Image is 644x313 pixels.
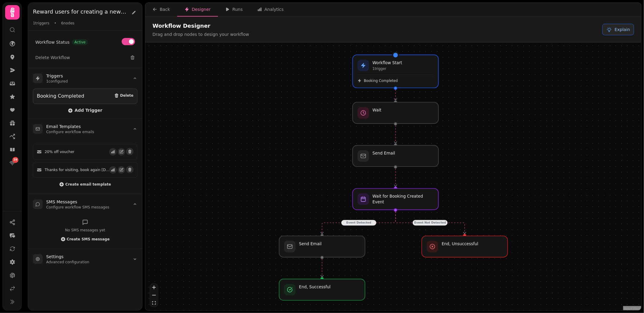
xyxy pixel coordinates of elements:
[152,22,249,30] h2: Workflow Designer
[364,78,398,83] span: Booking Completed
[250,3,291,17] button: Analytics
[114,92,133,99] button: Delete
[28,194,142,214] summary: SMS MessagesConfigure workflow SMS messages
[54,21,56,26] span: •
[352,188,439,210] div: Wait for Booking Created Event
[257,6,284,12] div: Analytics
[46,79,68,84] p: 1 configured
[61,236,110,242] button: Create SMS message
[373,66,402,71] p: 1 trigger
[61,21,75,26] span: 6 nodes
[177,3,218,17] button: Designer
[145,3,177,17] button: Back
[352,145,439,167] div: Send Email
[126,166,133,173] button: Delete email template
[28,119,142,139] summary: Email TemplatesConfigure workflow emails
[33,21,49,26] span: 1 triggers
[218,3,250,17] button: Runs
[33,8,127,16] h2: Reward users for creating a new booking [DATE] of completing a booking
[126,148,133,155] button: Delete email template
[615,27,630,33] span: Explain
[109,148,117,155] button: View email events
[414,221,446,224] text: Event Not Detected
[46,199,109,205] h3: SMS Messages
[45,167,109,172] span: Thanks for visiting, book again [DATE] and we'll give you 20% off voucher
[46,205,109,210] p: Configure workflow SMS messages
[279,236,365,258] div: Send Email
[421,236,508,258] div: End, Unsuccessful
[35,39,69,45] span: Workflow Status
[120,94,133,97] span: Delete
[152,31,249,37] p: Drag and drop nodes to design your workflow
[118,166,125,174] button: Edit email template
[46,124,94,130] h3: Email Templates
[150,283,158,307] div: React Flow controls
[28,68,142,89] summary: Triggers1configured
[602,24,634,35] button: Explain
[373,60,402,66] h3: Workflow Start
[150,283,158,291] button: zoom in
[152,6,170,12] div: Back
[150,299,158,307] button: fit view
[118,148,125,155] button: Edit email template
[396,211,465,234] g: Edge from 0198ae3c-8e48-7175-bad8-ac99588e66f5 to 0198ae3e-3a5e-7296-aca0-b440f923959a
[46,73,68,79] h3: Triggers
[45,149,74,154] span: 20% off voucher
[130,8,137,17] button: Edit workflow
[322,211,396,234] g: Edge from 0198ae3c-8e48-7175-bad8-ac99588e66f5 to 0198ae3d-fed2-72c7-a359-fde960e1ca4a
[46,260,89,264] p: Advanced configuration
[35,55,70,61] span: Delete Workflow
[346,221,371,224] text: Event Detected
[28,249,142,269] summary: SettingsAdvanced configuration
[279,279,365,301] div: End, Successful
[109,166,117,174] button: View email events
[6,157,18,169] a: 29
[46,254,89,260] h3: Settings
[352,55,439,88] div: Workflow Start1triggerBooking Completed
[33,228,137,233] p: No SMS messages yet
[33,52,137,63] button: Delete Workflow
[624,307,640,311] a: React Flow attribution
[68,108,102,114] button: Add Trigger
[72,39,88,45] span: Active
[59,181,111,187] button: Create email template
[46,130,94,134] p: Configure workflow emails
[150,291,158,299] button: zoom out
[352,102,439,124] div: Wait
[37,92,84,100] div: Booking Completed
[225,6,243,12] div: Runs
[67,237,110,241] span: Create SMS message
[14,158,18,162] span: 29
[184,6,211,12] div: Designer
[65,183,111,186] span: Create email template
